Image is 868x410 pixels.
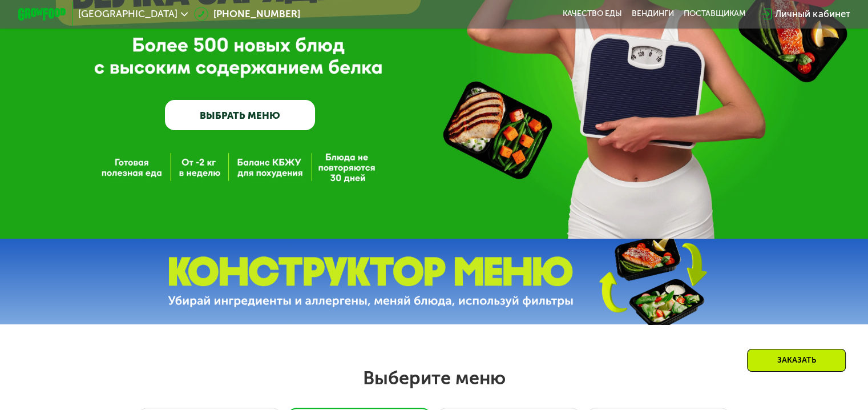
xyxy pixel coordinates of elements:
[194,7,300,21] a: [PHONE_NUMBER]
[684,9,746,19] div: поставщикам
[563,9,622,19] a: Качество еды
[78,9,177,19] span: [GEOGRAPHIC_DATA]
[39,367,830,389] h2: Выберите меню
[632,9,674,19] a: Вендинги
[747,349,846,372] div: Заказать
[165,100,315,130] a: ВЫБРАТЬ МЕНЮ
[775,7,850,21] div: Личный кабинет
